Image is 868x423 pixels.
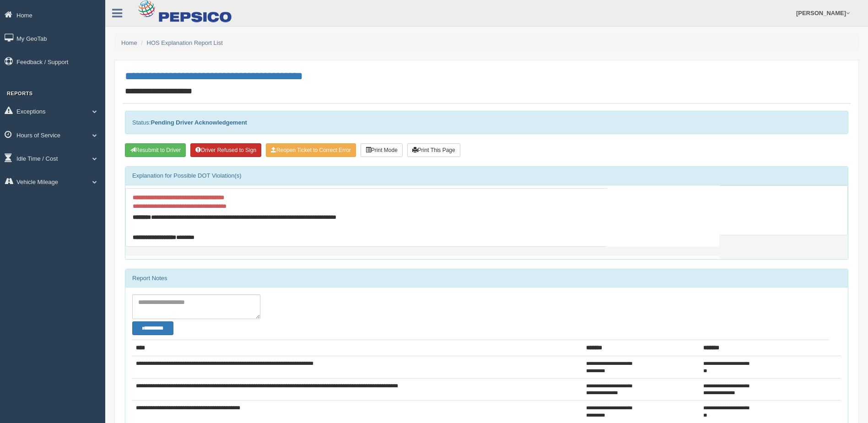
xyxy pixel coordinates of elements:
a: Home [121,39,137,46]
button: Print Mode [361,143,403,157]
button: Change Filter Options [132,321,173,335]
strong: Pending Driver Acknowledgement [151,119,247,126]
div: Report Notes [125,269,848,287]
div: Explanation for Possible DOT Violation(s) [125,167,848,185]
button: Resubmit To Driver [125,143,186,157]
button: Driver Refused to Sign [190,143,261,157]
a: HOS Explanation Report List [147,39,223,46]
button: Print This Page [407,143,460,157]
div: Status: [125,111,848,134]
button: Reopen Ticket [266,143,356,157]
